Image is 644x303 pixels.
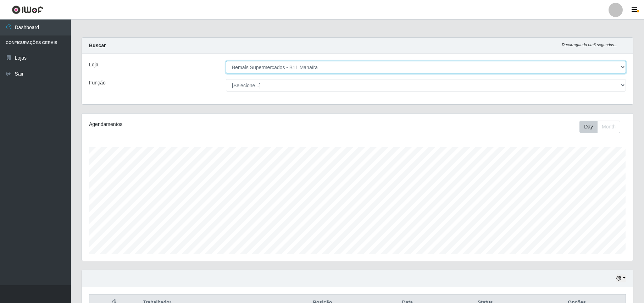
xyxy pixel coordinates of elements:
div: Agendamentos [89,121,306,128]
div: First group [579,121,620,133]
label: Loja [89,61,98,68]
label: Função [89,79,106,87]
button: Day [579,121,598,133]
i: Recarregando em 6 segundos... [562,43,617,47]
button: Month [597,121,620,133]
strong: Buscar [89,43,106,48]
div: Toolbar with button groups [579,121,626,133]
img: CoreUI Logo [12,5,43,14]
